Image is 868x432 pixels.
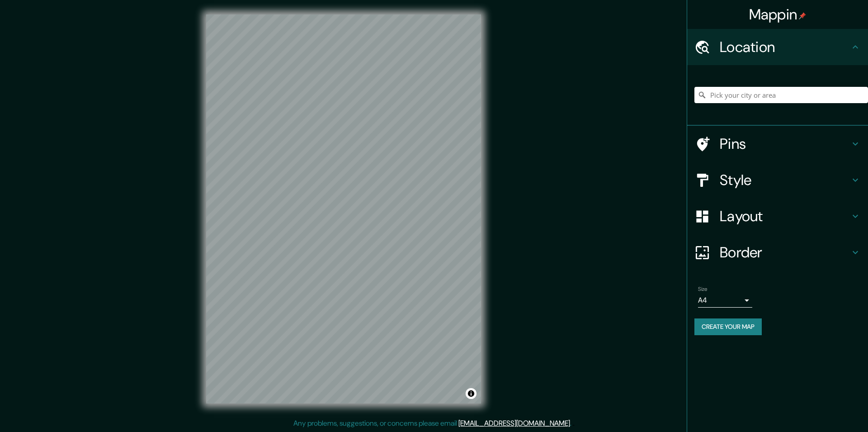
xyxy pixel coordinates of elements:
[687,162,868,198] div: Style
[571,418,573,429] div: .
[687,29,868,65] div: Location
[698,285,708,293] label: Size
[749,5,807,24] h4: Mappin
[720,135,850,153] h4: Pins
[720,243,850,261] h4: Border
[694,318,762,335] button: Create your map
[687,126,868,162] div: Pins
[687,234,868,271] div: Border
[720,207,850,225] h4: Layout
[687,198,868,234] div: Layout
[720,38,850,56] h4: Location
[206,14,481,404] canvas: Map
[788,397,858,422] iframe: Help widget launcher
[466,388,476,399] button: Toggle attribution
[720,171,850,189] h4: Style
[694,87,868,103] input: Pick your city or area
[799,12,806,19] img: pin-icon.png
[293,418,571,429] p: Any problems, suggestions, or concerns please email .
[573,418,575,429] div: .
[698,293,752,308] div: A4
[458,418,570,428] a: [EMAIL_ADDRESS][DOMAIN_NAME]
